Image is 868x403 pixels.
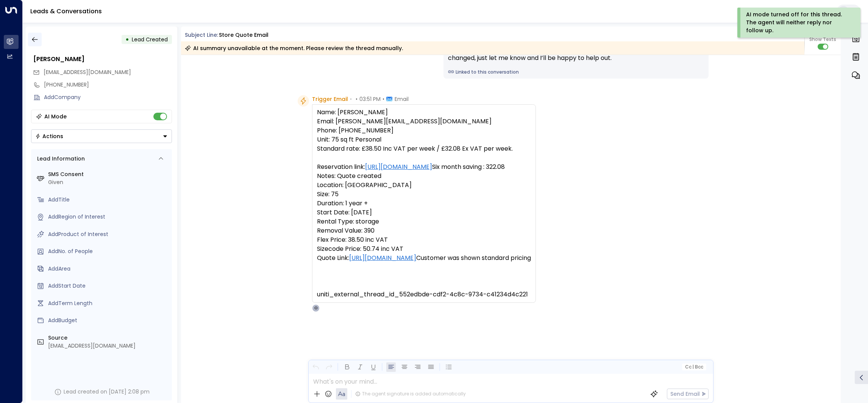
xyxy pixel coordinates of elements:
[311,362,320,372] button: Undo
[365,162,432,172] a: [URL][DOMAIN_NAME]
[48,213,169,221] div: AddRegion of Interest
[185,44,403,52] div: AI summary unavailable at the moment. Please review the thread manually.
[312,304,320,312] div: O
[48,196,169,204] div: AddTitle
[31,129,172,143] button: Actions
[219,31,269,39] div: Store Quote Email
[185,31,218,39] span: Subject Line:
[324,362,334,372] button: Redo
[44,113,67,120] div: AI Mode
[692,364,694,370] span: |
[64,388,150,396] div: Lead created on [DATE] 2:08 pm
[682,364,706,371] button: Cc|Bcc
[685,364,703,370] span: Cc Bcc
[44,68,131,76] span: [EMAIL_ADDRESS][DOMAIN_NAME]
[395,95,409,103] span: Email
[317,108,531,299] pre: Name: [PERSON_NAME] Email: [PERSON_NAME][EMAIL_ADDRESS][DOMAIN_NAME] Phone: [PHONE_NUMBER] Unit: ...
[382,95,384,103] span: •
[359,95,381,103] span: 03:51 PM
[48,170,169,178] label: SMS Consent
[44,81,172,89] div: [PHONE_NUMBER]
[809,36,836,43] span: Show Texts
[48,299,169,307] div: AddTerm Length
[48,282,169,290] div: AddStart Date
[48,265,169,273] div: AddArea
[31,129,172,143] div: Button group with a nested menu
[48,178,169,186] div: Given
[48,342,169,350] div: [EMAIL_ADDRESS][DOMAIN_NAME]
[33,55,172,64] div: [PERSON_NAME]
[746,11,850,35] div: AI mode turned off for this thread. The agent will neither reply nor follow up.
[44,93,172,101] div: AddCompany
[48,230,169,238] div: AddProduct of Interest
[30,7,102,16] a: Leads & Conversations
[125,33,129,46] div: •
[350,95,352,103] span: •
[34,155,85,163] div: Lead Information
[48,334,169,342] label: Source
[448,69,704,76] a: Linked to this conversation
[35,133,63,140] div: Actions
[44,68,131,76] span: lucierandall@hotmail.co.uk
[132,36,168,43] span: Lead Created
[48,247,169,255] div: AddNo. of People
[356,95,358,103] span: •
[349,253,416,263] a: [URL][DOMAIN_NAME]
[312,95,348,103] span: Trigger Email
[48,316,169,324] div: AddBudget
[355,390,466,397] div: The agent signature is added automatically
